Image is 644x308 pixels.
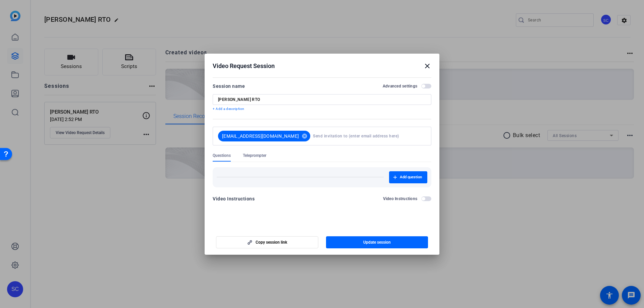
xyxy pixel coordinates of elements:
button: Add question [389,171,427,183]
span: Questions [213,153,231,158]
div: Video Instructions [213,195,255,203]
mat-icon: cancel [299,133,310,139]
h2: Video Instructions [383,196,418,201]
span: Copy session link [256,240,287,245]
input: Enter Session Name [218,97,426,102]
button: Update session [326,236,428,248]
h2: Advanced settings [383,83,417,89]
div: Session name [213,82,245,90]
mat-icon: close [423,62,431,70]
span: Update session [363,240,391,245]
span: [EMAIL_ADDRESS][DOMAIN_NAME] [222,133,299,139]
span: Add question [400,175,422,180]
input: Send invitation to (enter email address here) [313,129,423,143]
button: Copy session link [216,236,318,248]
p: + Add a description [213,106,431,112]
div: Video Request Session [213,62,431,70]
span: Teleprompter [243,153,266,158]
